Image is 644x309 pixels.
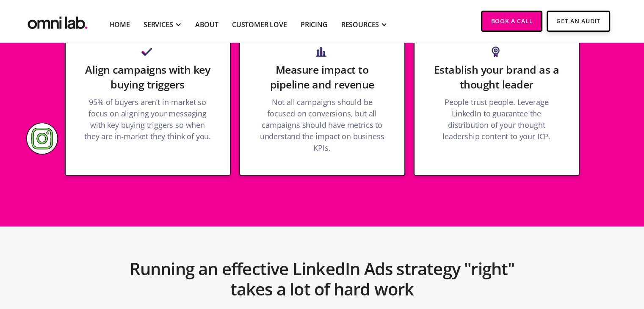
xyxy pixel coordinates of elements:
a: Book a Call [481,11,542,32]
p: People trust people. Leverage LinkedIn to guarantee the distribution of your thought leadership c... [431,97,562,146]
h3: Establish your brand as a thought leader [431,62,562,91]
a: home [26,11,89,31]
h2: Running an effective LinkedIn Ads strategy "right" takes a lot of hard work [121,254,524,303]
p: Not all campaigns should be focused on conversions, but all campaigns should have metrics to unde... [257,97,387,158]
img: Omni Lab: B2B SaaS Demand Generation Agency [26,11,89,31]
a: Customer Love [232,19,287,30]
iframe: Chat Widget [492,211,644,309]
h3: Align campaigns with key buying triggers [83,62,213,91]
a: About [195,19,218,30]
a: Home [110,19,130,30]
p: 95% of buyers aren’t in-market so focus on aligning your messaging with key buying triggers so wh... [83,97,213,146]
div: RESOURCES [341,19,379,30]
a: Get An Audit [547,11,610,32]
h3: Measure impact to pipeline and revenue [257,62,387,91]
a: Pricing [301,19,328,30]
div: SERVICES [144,19,173,30]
